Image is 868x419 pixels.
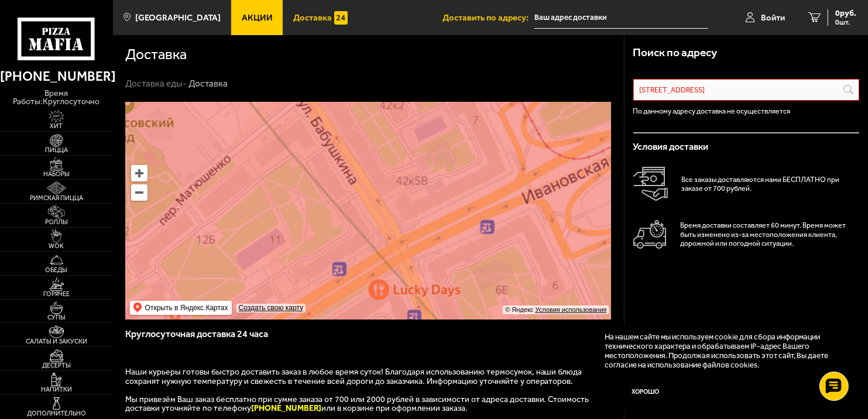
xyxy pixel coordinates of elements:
[536,306,607,313] a: Условия использования
[125,47,187,62] h1: Доставка
[835,19,856,26] span: 0 шт.
[125,394,589,413] span: Мы привезём Ваш заказ бесплатно при сумме заказа от 700 или 2000 рублей в зависимости от адреса д...
[633,142,860,152] h3: Условия доставки
[251,403,321,413] b: [PHONE_NUMBER]
[633,220,667,249] img: Автомобиль доставки
[605,332,840,370] p: На нашем сайте мы используем cookie для сбора информации технического характера и обрабатываем IP...
[242,13,273,22] span: Акции
[534,7,708,29] input: Ваш адрес доставки
[633,167,668,201] img: Оплата доставки
[135,13,221,22] span: [GEOGRAPHIC_DATA]
[633,79,860,101] input: Введите название улицы
[633,108,860,115] p: По данному адресу доставка не осуществляется
[681,175,860,193] p: Все заказы доставляются нами БЕСПЛАТНО при заказе от 700 рублей.
[125,78,187,89] a: Доставка еды-
[236,304,306,312] a: Создать свою карту
[125,367,582,386] span: Наши курьеры готовы быстро доставить заказ в любое время суток! Благодаря использованию термосумо...
[633,47,718,58] h3: Поиск по адресу
[334,11,348,25] img: 15daf4d41897b9f0e9f617042186c801.svg
[188,78,228,90] div: Доставка
[293,13,332,22] span: Доставка
[761,13,785,22] span: Войти
[125,328,612,350] h3: Круглосуточная доставка 24 часа
[605,379,686,406] button: Хорошо
[835,9,856,18] span: 0 руб.
[145,301,228,315] ymaps: Открыть в Яндекс.Картах
[442,13,534,22] span: Доставить по адресу:
[130,301,232,315] ymaps: Открыть в Яндекс.Картах
[680,221,860,248] p: Время доставки составляет 60 минут. Время может быть изменено из-за местоположения клиента, дорож...
[505,306,533,313] ymaps: © Яндекс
